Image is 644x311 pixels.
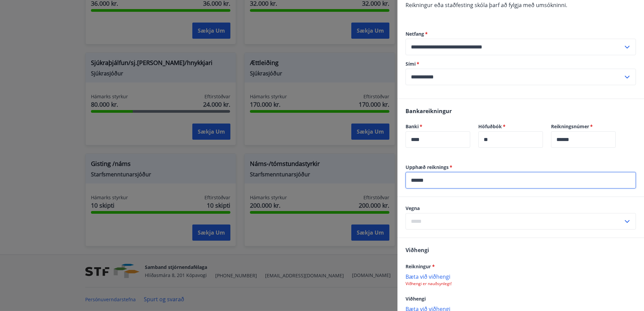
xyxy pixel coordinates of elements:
[406,281,636,286] p: Viðhengi er nauðsynlegt!
[551,123,616,130] label: Reikningsnúmer
[406,123,470,130] label: Banki
[406,107,452,115] span: Bankareikningur
[478,123,543,130] label: Höfuðbók
[406,273,636,280] p: Bæta við viðhengi
[406,246,429,254] span: Viðhengi
[406,31,636,37] label: Netfang
[406,61,636,67] label: Sími
[406,263,435,270] span: Reikningur
[406,172,636,188] div: Upphæð reiknings
[406,296,426,302] span: Viðhengi
[406,164,636,171] label: Upphæð reiknings
[406,205,636,212] label: Vegna
[406,1,567,9] span: Reikningur eða staðfesting skóla þarf að fylgja með umsókninni.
